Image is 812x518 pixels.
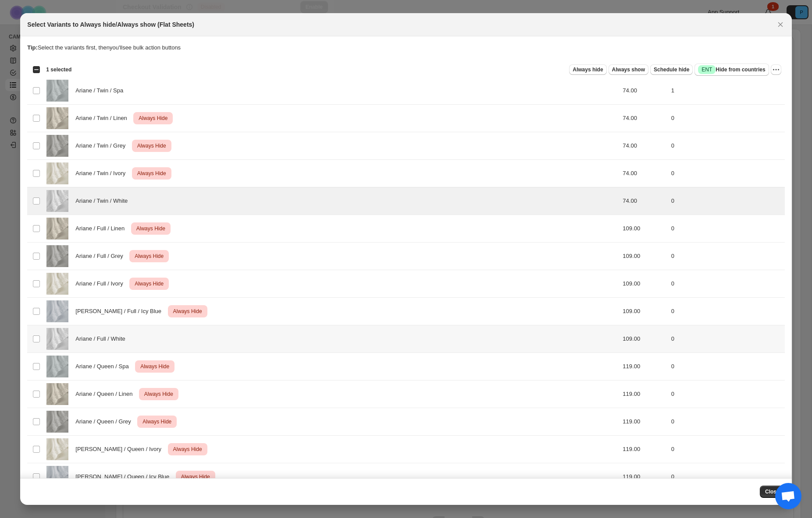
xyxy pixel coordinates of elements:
[75,197,132,205] span: Ariane / Twin / White
[620,381,669,408] td: 119.00
[775,483,801,509] div: Open chat
[669,270,785,298] td: 0
[75,390,137,398] span: Ariane / Queen / Linen
[620,463,669,491] td: 119.00
[569,64,606,75] button: Always hide
[620,132,669,160] td: 74.00
[669,298,785,325] td: 0
[771,64,781,75] button: More actions
[620,77,669,105] td: 74.00
[46,383,68,405] img: arianelinen.webp
[620,105,669,132] td: 74.00
[46,107,68,129] img: arianelinen.webp
[669,353,785,381] td: 0
[46,273,68,295] img: SheetDetail2_Ivory.jpg
[698,65,765,74] span: Hide from countries
[620,298,669,325] td: 109.00
[75,417,135,426] span: Ariane / Queen / Grey
[75,335,130,343] span: Ariane / Full / White
[75,86,128,95] span: Ariane / Twin / Spa
[669,105,785,132] td: 0
[609,64,648,75] button: Always show
[620,408,669,436] td: 119.00
[620,243,669,270] td: 109.00
[27,44,38,51] strong: Tip:
[46,356,68,377] img: Sheet_Detail_2_Spa_001b75cc-187a-4745-957d-74619127e0df.jpg
[620,353,669,381] td: 119.00
[694,63,769,76] button: SuccessENTHide from countries
[612,66,645,73] span: Always show
[669,436,785,463] td: 0
[75,472,174,481] span: [PERSON_NAME] / Queen / Icy Blue
[46,438,68,460] img: SheetDetail2_Ivory.jpg
[135,223,167,234] span: Always Hide
[27,20,194,29] h2: Select Variants to Always hide/Always show (Flat Sheets)
[135,168,168,179] span: Always Hide
[46,162,68,184] img: SheetDetail2_Ivory.jpg
[620,160,669,187] td: 74.00
[46,135,68,157] img: Sheet_Detail_2_Gray_4e063c3d-40a8-4aba-986e-c07597e0baae.jpg
[46,66,71,73] span: 1 selected
[46,218,68,240] img: arianelinen.webp
[573,66,603,73] span: Always hide
[133,278,165,289] span: Always Hide
[46,328,68,350] img: Ariane_White_FlatSheet.jpg
[620,187,669,215] td: 74.00
[75,279,128,288] span: Ariane / Full / Ivory
[46,190,68,212] img: Ariane_White_FlatSheet.jpg
[75,445,166,454] span: [PERSON_NAME] / Queen / Ivory
[765,488,780,495] span: Close
[650,64,693,75] button: Schedule hide
[179,472,212,482] span: Always Hide
[702,66,712,73] span: ENT
[46,300,68,322] img: Sheet_Detail_2_Blue_4013687a-fd1c-490b-9170-433a37ba2560.jpg
[760,486,785,498] button: Close
[137,113,169,123] span: Always Hide
[669,215,785,243] td: 0
[620,270,669,298] td: 109.00
[669,381,785,408] td: 0
[139,361,171,372] span: Always Hide
[669,77,785,105] td: 1
[774,18,787,31] button: Close
[75,252,128,261] span: Ariane / Full / Grey
[141,416,173,427] span: Always Hide
[669,325,785,353] td: 0
[171,444,204,455] span: Always Hide
[620,215,669,243] td: 109.00
[620,436,669,463] td: 119.00
[46,245,68,267] img: Sheet_Detail_2_Gray_4e063c3d-40a8-4aba-986e-c07597e0baae.jpg
[669,187,785,215] td: 0
[669,243,785,270] td: 0
[654,66,689,73] span: Schedule hide
[46,80,68,102] img: Sheet_Detail_2_Spa_001b75cc-187a-4745-957d-74619127e0df.jpg
[669,463,785,491] td: 0
[669,408,785,436] td: 0
[75,141,130,150] span: Ariane / Twin / Grey
[133,251,165,261] span: Always Hide
[75,362,133,371] span: Ariane / Queen / Spa
[46,466,68,488] img: Sheet_Detail_2_Blue_4013687a-fd1c-490b-9170-433a37ba2560.jpg
[620,325,669,353] td: 109.00
[75,114,132,123] span: Ariane / Twin / Linen
[669,160,785,187] td: 0
[46,411,68,433] img: Sheet_Detail_2_Gray_4e063c3d-40a8-4aba-986e-c07597e0baae.jpg
[75,224,129,233] span: Ariane / Full / Linen
[27,43,784,52] p: Select the variants first, then you'll see bulk action buttons
[135,141,168,151] span: Always Hide
[669,132,785,160] td: 0
[75,169,130,178] span: Ariane / Twin / Ivory
[142,389,175,399] span: Always Hide
[171,306,204,317] span: Always Hide
[75,307,166,316] span: [PERSON_NAME] / Full / Icy Blue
